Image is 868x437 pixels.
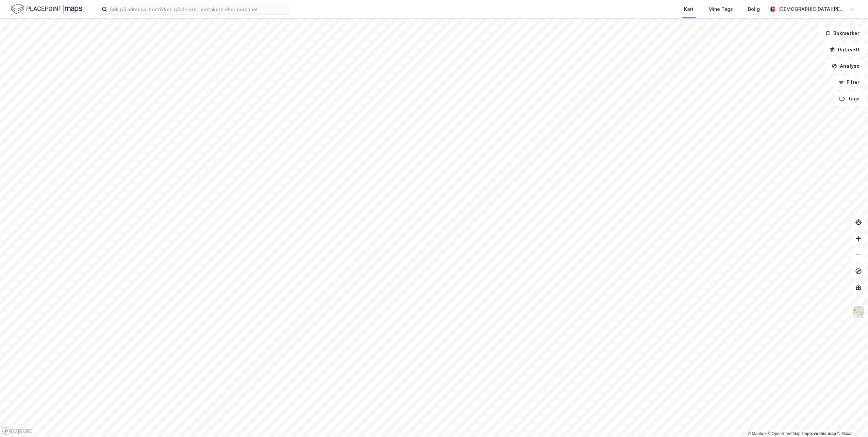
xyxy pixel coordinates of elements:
[819,27,865,40] button: Bokmerker
[2,427,32,435] a: Mapbox homepage
[852,306,865,319] img: Z
[708,5,733,13] div: Mine Tags
[107,4,289,14] input: Søk på adresse, matrikkel, gårdeiere, leietakere eller personer
[833,76,865,89] button: Filter
[684,5,694,13] div: Kart
[826,59,865,73] button: Analyse
[834,92,865,106] button: Tags
[802,431,836,436] a: Improve this map
[768,431,801,436] a: OpenStreetMap
[834,404,868,437] iframe: Chat Widget
[748,5,760,13] div: Bolig
[748,431,766,436] a: Mapbox
[778,5,846,13] div: [DEMOGRAPHIC_DATA][PERSON_NAME]
[11,3,82,15] img: logo.f888ab2527a4732fd821a326f86c7f29.svg
[824,43,865,56] button: Datasett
